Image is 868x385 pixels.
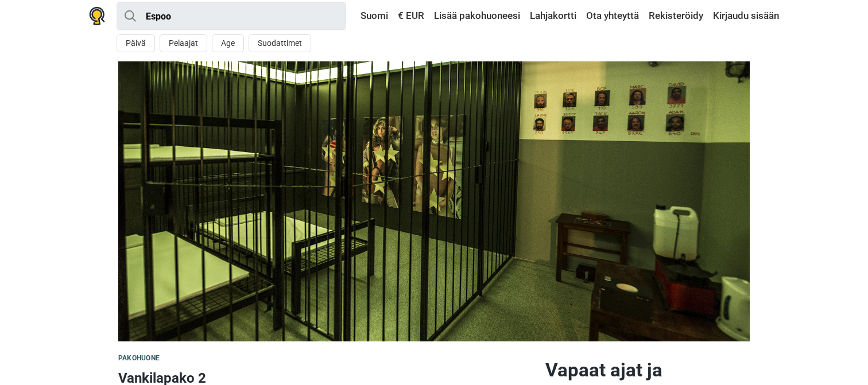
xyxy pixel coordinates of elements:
input: kokeile “London” [117,2,346,30]
img: Vankilapako 2 photo 1 [118,61,750,341]
button: Age [212,34,244,52]
a: Suomi [350,6,391,26]
img: Nowescape logo [89,7,105,25]
a: € EUR [395,6,427,26]
a: Lahjakortti [527,6,579,26]
span: Pakohuone [118,354,160,362]
img: Suomi [352,12,361,20]
button: Suodattimet [249,34,311,52]
a: Rekisteröidy [646,6,706,26]
a: Kirjaudu sisään [710,6,779,26]
a: Lisää pakohuoneesi [431,6,523,26]
button: Päivä [117,34,155,52]
a: Ota yhteyttä [583,6,642,26]
button: Pelaajat [160,34,207,52]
